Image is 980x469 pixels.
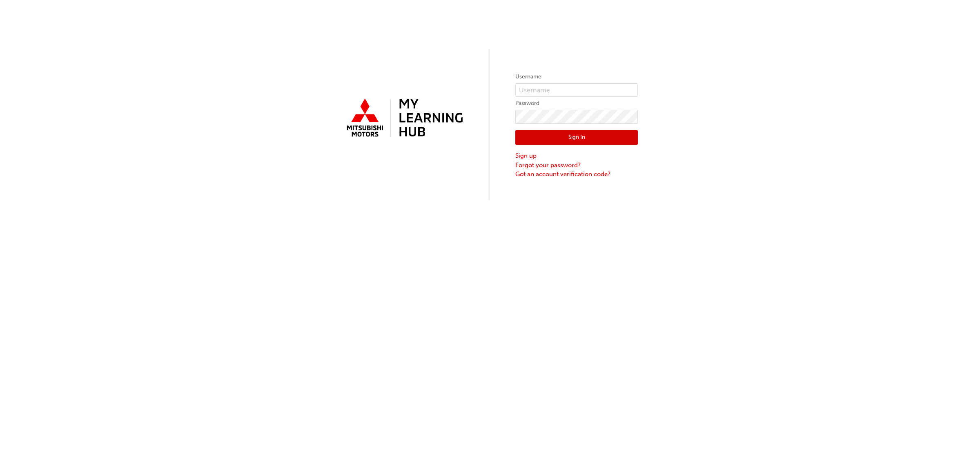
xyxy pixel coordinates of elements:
[515,170,638,179] a: Got an account verification code?
[515,72,638,82] label: Username
[515,130,638,145] button: Sign In
[515,161,638,170] a: Forgot your password?
[342,95,465,142] img: mmal
[515,83,638,97] input: Username
[515,98,638,108] label: Password
[515,151,638,161] a: Sign up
